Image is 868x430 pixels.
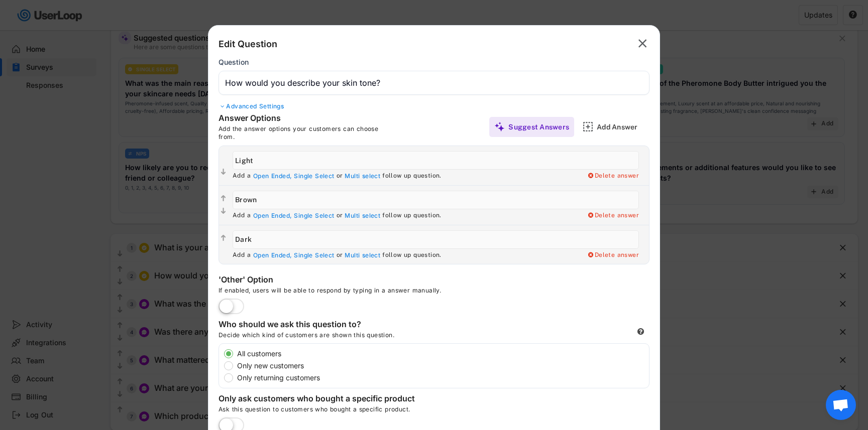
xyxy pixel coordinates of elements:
div: Delete answer [587,212,639,220]
label: All customers [234,350,649,357]
div: Answer Options [219,113,369,125]
text:  [221,207,226,215]
div: Edit Question [219,38,277,50]
div: If enabled, users will be able to respond by typing in a answer manually. [219,286,520,299]
div: follow up question. [382,251,442,259]
text:  [221,194,226,203]
img: AddMajor.svg [583,121,593,132]
div: Who should we ask this question to? [219,319,419,331]
div: Open Ended, [253,172,292,180]
div: follow up question. [382,172,442,180]
div: Only ask customers who bought a specific product [219,393,419,405]
div: Suggest Answers [508,122,569,131]
div: Add a [233,172,251,180]
div: Decide which kind of customers are shown this question. [219,331,470,343]
button:  [635,36,649,52]
div: Add a [233,251,251,259]
button:  [219,167,228,177]
label: Only new customers [234,362,649,369]
div: Advanced Settings [219,102,649,110]
div: Ask this question to customers who bought a specific product. [219,405,649,417]
div: Multi select [345,172,380,180]
div: Single Select [294,172,334,180]
div: or [337,251,343,259]
text:  [221,234,226,242]
text:  [638,36,647,51]
div: Question [219,58,249,67]
div: Open chat [826,390,856,420]
div: follow up question. [382,212,442,220]
div: 'Other' Option [219,274,419,286]
div: Single Select [294,212,334,220]
img: MagicMajor%20%28Purple%29.svg [494,121,505,132]
div: Delete answer [587,251,639,259]
button:  [219,194,228,204]
input: Light [233,151,639,170]
div: Add the answer options your customers can choose from. [219,125,394,140]
div: Add Answer [597,122,647,131]
input: Dark [233,230,639,249]
div: Add a [233,212,251,220]
text:  [221,168,226,176]
div: Multi select [345,251,380,259]
button:  [219,233,228,243]
input: Brown [233,191,639,209]
div: or [337,212,343,220]
div: Open Ended, [253,212,292,220]
div: Multi select [345,212,380,220]
div: Open Ended, [253,251,292,259]
input: Type your question here... [219,71,649,95]
button:  [219,206,228,216]
label: Only returning customers [234,374,649,381]
div: Single Select [294,251,334,259]
div: Delete answer [587,172,639,180]
div: or [337,172,343,180]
